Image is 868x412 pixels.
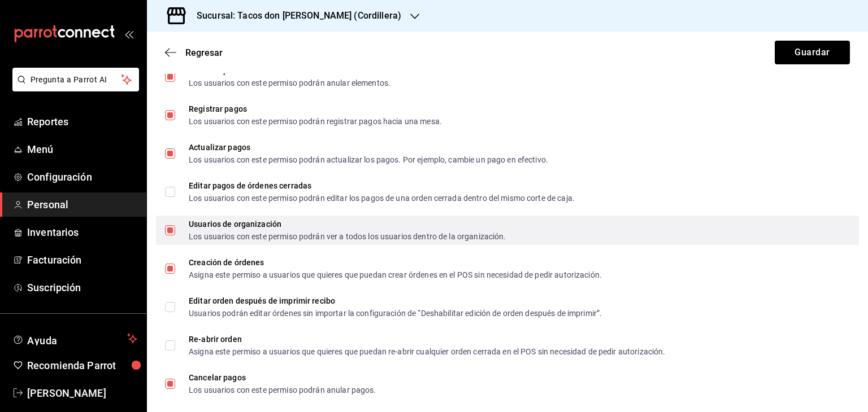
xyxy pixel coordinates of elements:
[189,194,575,202] div: Los usuarios con este permiso podrán editar los pagos de una orden cerrada dentro del mismo corte...
[185,47,223,58] span: Regresar
[189,297,602,305] div: Editar orden después de imprimir recibo
[12,68,139,91] button: Pregunta a Parrot AI
[165,47,223,58] button: Regresar
[189,143,548,151] div: Actualizar pagos
[27,332,123,345] span: Ayuda
[27,358,137,373] span: Recomienda Parrot
[27,197,137,212] span: Personal
[27,280,137,295] span: Suscripción
[189,156,548,164] div: Los usuarios con este permiso podrán actualizar los pagos. Por ejemplo, cambie un pago en efectivo.
[189,117,442,125] div: Los usuarios con este permiso podrán registrar pagos hacia una mesa.
[27,385,137,401] span: [PERSON_NAME]
[189,220,506,228] div: Usuarios de organización
[189,182,575,190] div: Editar pagos de órdenes cerradas
[189,374,376,382] div: Cancelar pagos
[775,41,850,64] button: Guardar
[31,74,121,86] span: Pregunta a Parrot AI
[189,105,442,113] div: Registrar pagos
[189,309,602,317] div: Usuarios podrán editar órdenes sin importar la configuración de “Deshabilitar edición de orden de...
[124,29,133,38] button: open_drawer_menu
[189,79,390,87] div: Los usuarios con este permiso podrán anular elementos.
[27,252,137,268] span: Facturación
[8,82,139,94] a: Pregunta a Parrot AI
[189,233,506,240] div: Los usuarios con este permiso podrán ver a todos los usuarios dentro de la organización.
[189,67,390,74] div: Cancelar productos
[189,335,665,343] div: Re-abrir orden
[27,114,137,129] span: Reportes
[27,169,137,185] span: Configuración
[27,142,137,157] span: Menú
[189,258,602,266] div: Creación de órdenes
[189,386,376,394] div: Los usuarios con este permiso podrán anular pagos.
[189,271,602,279] div: Asigna este permiso a usuarios que quieres que puedan crear órdenes en el POS sin necesidad de pe...
[188,9,401,23] h3: Sucursal: Tacos don [PERSON_NAME] (Cordillera)
[27,225,137,240] span: Inventarios
[189,348,665,356] div: Asigna este permiso a usuarios que quieres que puedan re-abrir cualquier orden cerrada en el POS ...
